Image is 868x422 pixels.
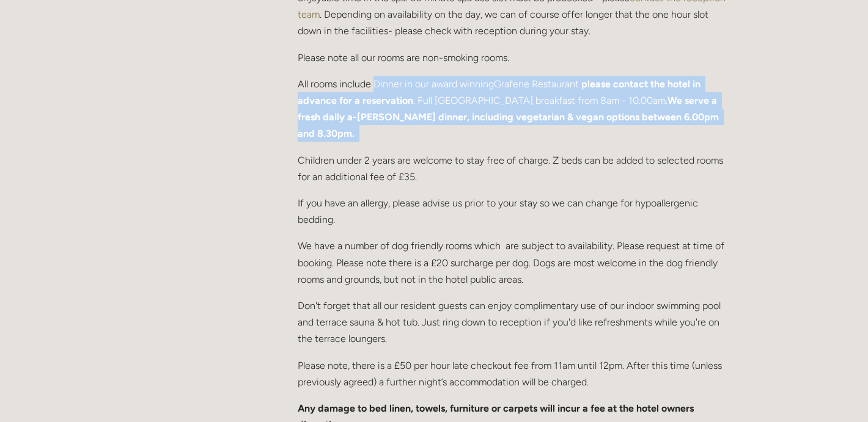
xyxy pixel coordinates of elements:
[298,76,726,142] p: All rooms include Dinner in our award winning . Full [GEOGRAPHIC_DATA] breakfast from 8am - 10.00am.
[298,195,726,228] p: If you have an allergy, please advise us prior to your stay so we can change for hypoallergenic b...
[298,357,726,390] p: Please note, there is a £50 per hour late checkout fee from 11am until 12pm. After this time (unl...
[298,152,726,185] p: Children under 2 years are welcome to stay free of charge. Z beds can be added to selected rooms ...
[494,78,579,90] a: Grafene Restaurant
[298,297,726,347] p: Don't forget that all our resident guests can enjoy complimentary use of our indoor swimming pool...
[298,238,726,288] p: We have a number of dog friendly rooms which are subject to availability. Please request at time ...
[298,95,721,139] strong: We serve a fresh daily a-[PERSON_NAME] dinner, including vegetarian & vegan options between 6.00p...
[298,49,726,66] p: Please note all our rooms are non-smoking rooms.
